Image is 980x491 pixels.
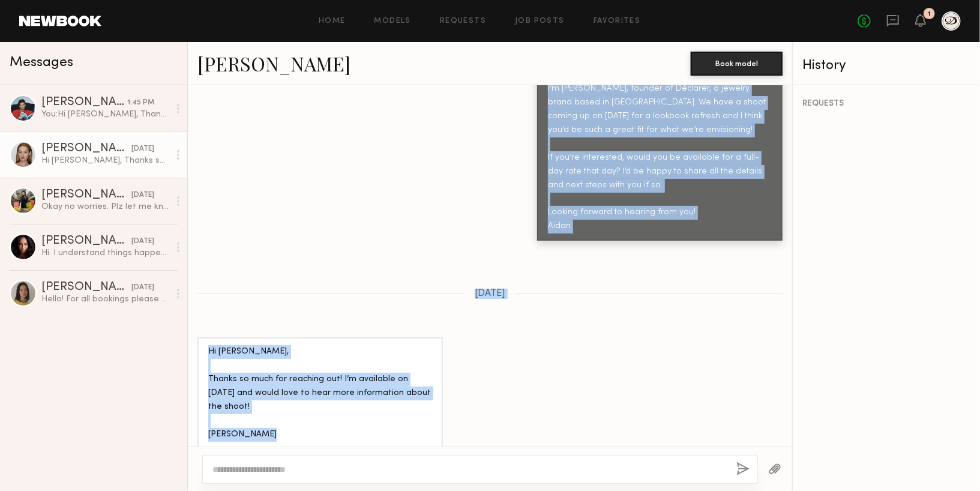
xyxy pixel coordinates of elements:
[41,143,131,155] div: [PERSON_NAME]
[802,100,970,108] div: REQUESTS
[41,282,131,294] div: [PERSON_NAME]
[440,17,486,25] a: Requests
[208,345,432,442] div: Hi [PERSON_NAME], Thanks so much for reaching out! I’m available on [DATE] and would love to hear...
[319,17,346,25] a: Home
[802,59,970,73] div: History
[41,294,169,305] div: Hello! For all bookings please email my agent [PERSON_NAME][EMAIL_ADDRESS][PERSON_NAME][PERSON_NA...
[691,58,783,68] a: Book model
[374,17,411,25] a: Models
[594,17,641,25] a: Favorites
[41,97,127,109] div: [PERSON_NAME]
[131,236,154,247] div: [DATE]
[41,201,169,212] div: Okay no worries. Plz let me know!
[41,189,131,201] div: [PERSON_NAME]
[131,190,154,201] div: [DATE]
[475,289,505,299] span: [DATE]
[131,282,154,294] div: [DATE]
[41,155,169,166] div: Hi [PERSON_NAME], Thanks so much for reaching out! I’m available on [DATE] and would love to hear...
[10,56,73,70] span: Messages
[41,109,169,120] div: You: Hi [PERSON_NAME], Thank you so much for your response and interest! We unfortunately had a s...
[41,247,169,259] div: Hi. I understand things happen so it shouldn’t be a problem switching dates. I would like to conf...
[131,143,154,155] div: [DATE]
[41,235,131,247] div: [PERSON_NAME]
[127,97,154,109] div: 1:45 PM
[548,55,772,233] div: Hi [PERSON_NAME], I’m [PERSON_NAME], founder of Déclarer, a jewelry brand based in [GEOGRAPHIC_DA...
[197,50,350,76] a: [PERSON_NAME]
[691,52,783,76] button: Book model
[928,11,931,17] div: 1
[515,17,565,25] a: Job Posts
